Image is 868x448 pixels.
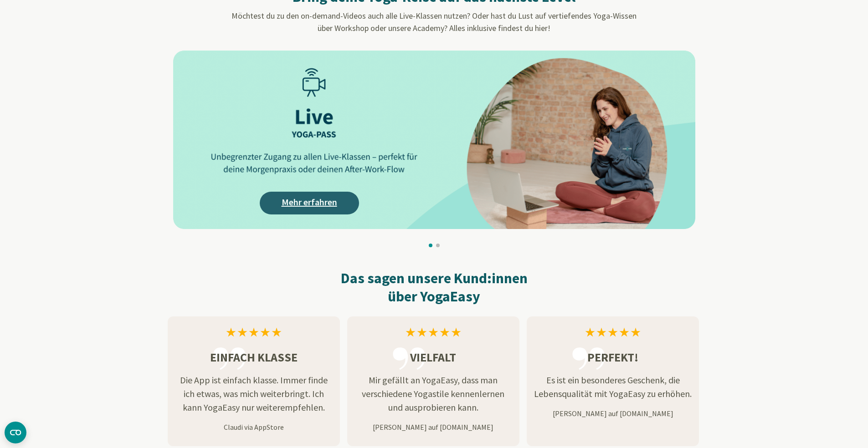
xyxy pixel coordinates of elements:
p: Die App ist einfach klasse. Immer finde ich etwas, was mich weiterbringt. Ich kann YogaEasy nur w... [168,373,340,414]
p: [PERSON_NAME] auf [DOMAIN_NAME] [347,422,519,433]
p: Es ist ein besonderes Geschenk, die Lebensqualität mit YogaEasy zu erhöhen. [527,373,699,401]
p: Möchtest du zu den on-demand-Videos auch alle Live-Klassen nutzen? Oder hast du Lust auf vertiefe... [182,10,686,34]
p: Mir gefällt an YogaEasy, dass man verschiedene Yogastile kennenlernen und ausprobieren kann. [347,373,519,414]
h3: Perfekt! [527,348,699,366]
h3: Einfach klasse [168,348,340,366]
p: [PERSON_NAME] auf [DOMAIN_NAME] [527,408,699,419]
h3: Vielfalt [347,348,519,366]
a: Mehr erfahren [260,192,359,214]
h2: Das sagen unsere Kund:innen über YogaEasy [168,269,701,305]
img: AAffA0nNPuCLAAAAAElFTkSuQmCC [173,51,695,229]
p: Claudi via AppStore [168,422,340,433]
button: CMP-Widget öffnen [5,422,26,443]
